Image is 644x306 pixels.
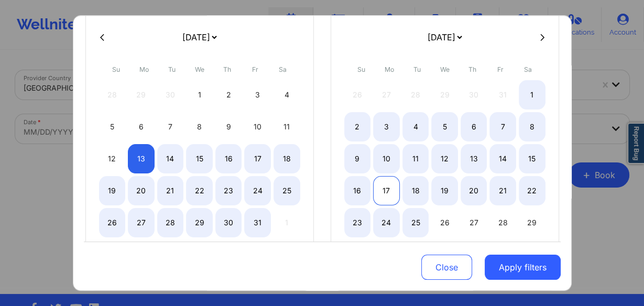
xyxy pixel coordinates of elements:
[128,144,155,173] div: Mon Oct 13 2025
[244,176,271,205] div: Fri Oct 24 2025
[344,176,371,205] div: Sun Nov 16 2025
[461,208,487,237] div: Thu Nov 27 2025
[357,65,365,73] abbr: Sunday
[489,176,516,205] div: Fri Nov 21 2025
[402,144,429,173] div: Tue Nov 11 2025
[157,176,184,205] div: Tue Oct 21 2025
[244,112,271,141] div: Fri Oct 10 2025
[461,112,487,141] div: Thu Nov 06 2025
[431,112,458,141] div: Wed Nov 05 2025
[344,240,371,269] div: Sun Nov 30 2025
[274,80,300,110] div: Sat Oct 04 2025
[128,176,155,205] div: Mon Oct 20 2025
[215,112,242,141] div: Thu Oct 09 2025
[373,144,400,173] div: Mon Nov 10 2025
[186,176,213,205] div: Wed Oct 22 2025
[497,65,504,73] abbr: Friday
[99,176,126,205] div: Sun Oct 19 2025
[252,65,258,73] abbr: Friday
[519,144,545,173] div: Sat Nov 15 2025
[112,65,120,73] abbr: Sunday
[402,112,429,141] div: Tue Nov 04 2025
[440,65,450,73] abbr: Wednesday
[485,255,561,280] button: Apply filters
[373,112,400,141] div: Mon Nov 03 2025
[524,65,532,73] abbr: Saturday
[279,65,287,73] abbr: Saturday
[468,65,476,73] abbr: Thursday
[157,144,184,173] div: Tue Oct 14 2025
[385,65,394,73] abbr: Monday
[128,112,155,141] div: Mon Oct 06 2025
[99,112,126,141] div: Sun Oct 05 2025
[215,176,242,205] div: Thu Oct 23 2025
[157,208,184,237] div: Tue Oct 28 2025
[373,208,400,237] div: Mon Nov 24 2025
[244,144,271,173] div: Fri Oct 17 2025
[244,80,271,110] div: Fri Oct 03 2025
[223,65,231,73] abbr: Thursday
[344,144,371,173] div: Sun Nov 09 2025
[186,144,213,173] div: Wed Oct 15 2025
[373,176,400,205] div: Mon Nov 17 2025
[489,208,516,237] div: Fri Nov 28 2025
[128,208,155,237] div: Mon Oct 27 2025
[461,176,487,205] div: Thu Nov 20 2025
[215,208,242,237] div: Thu Oct 30 2025
[274,144,300,173] div: Sat Oct 18 2025
[244,208,271,237] div: Fri Oct 31 2025
[413,65,421,73] abbr: Tuesday
[489,144,516,173] div: Fri Nov 14 2025
[168,65,176,73] abbr: Tuesday
[99,208,126,237] div: Sun Oct 26 2025
[215,144,242,173] div: Thu Oct 16 2025
[431,144,458,173] div: Wed Nov 12 2025
[186,80,213,110] div: Wed Oct 01 2025
[139,65,149,73] abbr: Monday
[519,112,545,141] div: Sat Nov 08 2025
[186,208,213,237] div: Wed Oct 29 2025
[431,208,458,237] div: Wed Nov 26 2025
[344,208,371,237] div: Sun Nov 23 2025
[402,176,429,205] div: Tue Nov 18 2025
[402,208,429,237] div: Tue Nov 25 2025
[431,176,458,205] div: Wed Nov 19 2025
[195,65,204,73] abbr: Wednesday
[344,112,371,141] div: Sun Nov 02 2025
[489,112,516,141] div: Fri Nov 07 2025
[519,80,545,110] div: Sat Nov 01 2025
[421,255,472,280] button: Close
[215,80,242,110] div: Thu Oct 02 2025
[99,144,126,173] div: Sun Oct 12 2025
[461,144,487,173] div: Thu Nov 13 2025
[519,176,545,205] div: Sat Nov 22 2025
[519,208,545,237] div: Sat Nov 29 2025
[186,112,213,141] div: Wed Oct 08 2025
[274,176,300,205] div: Sat Oct 25 2025
[274,112,300,141] div: Sat Oct 11 2025
[157,112,184,141] div: Tue Oct 07 2025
